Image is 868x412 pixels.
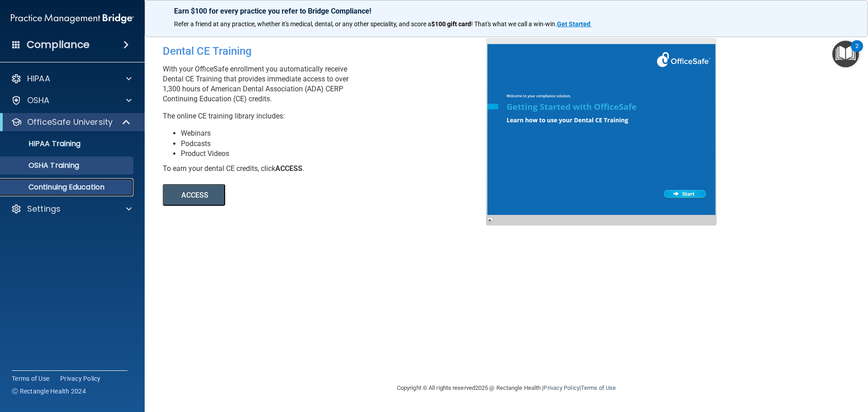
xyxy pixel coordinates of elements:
span: ! That's what we call a win-win. [471,20,557,28]
li: Podcasts [181,139,493,149]
a: ACCESS [163,192,410,199]
p: OfficeSafe University [27,117,113,128]
img: PMB logo [11,9,134,28]
p: The online CE training library includes: [163,111,493,121]
a: Settings [11,204,132,214]
a: HIPAA [11,73,132,84]
p: OSHA [27,95,50,106]
p: HIPAA [27,73,50,84]
p: Earn $100 for every practice you refer to Bridge Compliance! [174,7,839,15]
span: Ⓒ Rectangle Health 2024 [12,387,86,396]
p: Settings [27,204,61,214]
a: Terms of Use [581,384,616,391]
strong: $100 gift card [431,20,471,28]
span: Refer a friend at any practice, whether it's medical, dental, or any other speciality, and score a [174,20,431,28]
strong: Get Started [557,20,590,28]
div: To earn your dental CE credits, click . [163,164,493,174]
a: OSHA [11,95,132,106]
div: 2 [855,46,859,58]
div: Copyright © All rights reserved 2025 @ Rectangle Health | | [341,374,671,403]
p: With your OfficeSafe enrollment you automatically receive Dental CE Training that provides immedi... [163,64,493,104]
p: Continuing Education [6,183,129,192]
a: OfficeSafe University [11,117,131,128]
a: Privacy Policy [543,384,579,391]
h4: Compliance [27,38,90,51]
button: Open Resource Center, 2 new notifications [832,41,859,67]
li: Product Videos [181,149,493,159]
b: ACCESS [275,164,302,173]
p: HIPAA Training [6,139,80,148]
div: Dental CE Training [163,38,493,64]
a: Privacy Policy [60,374,101,383]
li: Webinars [181,128,493,138]
a: Terms of Use [12,374,49,383]
button: ACCESS [163,184,225,206]
a: Get Started [557,20,592,28]
p: OSHA Training [6,161,79,170]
